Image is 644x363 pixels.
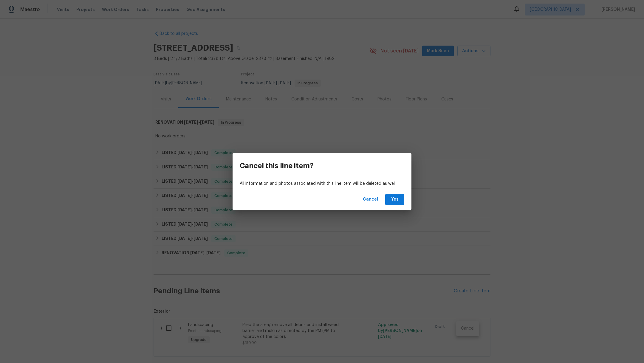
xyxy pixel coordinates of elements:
button: Cancel [360,194,380,205]
button: Yes [385,194,404,205]
span: Cancel [363,196,378,203]
h3: Cancel this line item? [240,162,314,170]
span: Yes [390,196,400,203]
p: All information and photos associated with this line item will be deleted as well [240,181,404,187]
